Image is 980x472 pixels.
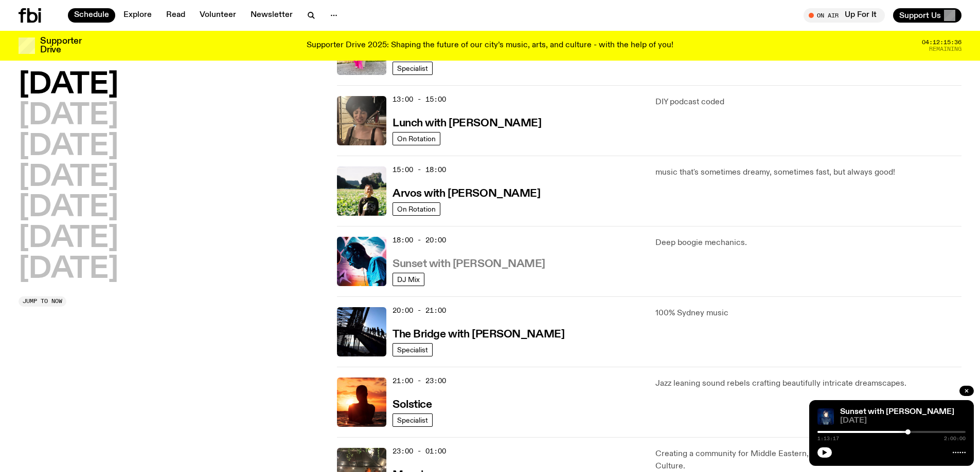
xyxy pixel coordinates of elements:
[397,64,428,72] span: Specialist
[393,235,446,245] span: 18:00 - 20:00
[19,102,118,130] button: [DATE]
[393,398,432,410] a: Solstice
[68,8,115,23] a: Schedule
[393,306,446,315] span: 20:00 - 21:00
[393,188,540,199] h3: Arvos with [PERSON_NAME]
[117,8,158,23] a: Explore
[19,194,118,222] button: [DATE]
[393,95,446,104] span: 13:00 - 15:00
[337,307,386,356] img: People climb Sydney's Harbour Bridge
[397,275,420,283] span: DJ Mix
[193,8,242,23] a: Volunteer
[393,273,424,286] a: DJ Mix
[393,400,432,410] h3: Solstice
[922,40,961,45] span: 04:12:15:36
[655,166,961,179] p: music that's sometimes dreamy, sometimes fast, but always good!
[337,166,386,216] img: Bri is smiling and wearing a black t-shirt. She is standing in front of a lush, green field. Ther...
[393,329,564,340] h3: The Bridge with [PERSON_NAME]
[40,37,81,54] h3: Supporter Drive
[655,237,961,249] p: Deep boogie mechanics.
[840,408,954,416] a: Sunset with [PERSON_NAME]
[393,116,541,129] a: Lunch with [PERSON_NAME]
[393,132,440,145] a: On Rotation
[393,376,446,386] span: 21:00 - 23:00
[804,8,885,23] button: On AirUp For It
[19,224,118,253] button: [DATE]
[393,259,545,270] h3: Sunset with [PERSON_NAME]
[393,62,433,75] a: Specialist
[393,202,440,216] a: On Rotation
[817,436,839,441] span: 1:13:17
[397,346,428,353] span: Specialist
[655,377,961,390] p: Jazz leaning sound rebels crafting beautifully intricate dreamscapes.
[19,255,118,284] button: [DATE]
[393,327,564,340] a: The Bridge with [PERSON_NAME]
[393,118,541,129] h3: Lunch with [PERSON_NAME]
[23,298,62,304] span: Jump to now
[393,446,446,456] span: 23:00 - 01:00
[19,71,118,100] button: [DATE]
[19,296,66,307] button: Jump to now
[397,416,428,424] span: Specialist
[337,377,386,427] img: A girl standing in the ocean as waist level, staring into the rise of the sun.
[393,257,545,270] a: Sunset with [PERSON_NAME]
[393,343,433,356] a: Specialist
[655,96,961,108] p: DIY podcast coded
[393,413,433,427] a: Specialist
[307,41,673,50] p: Supporter Drive 2025: Shaping the future of our city’s music, arts, and culture - with the help o...
[337,237,386,286] img: Simon Caldwell stands side on, looking downwards. He has headphones on. Behind him is a brightly ...
[929,46,961,52] span: Remaining
[244,8,299,23] a: Newsletter
[893,8,961,23] button: Support Us
[655,307,961,319] p: 100% Sydney music
[19,163,118,192] button: [DATE]
[397,205,436,213] span: On Rotation
[944,436,966,441] span: 2:00:00
[840,417,966,425] span: [DATE]
[160,8,191,23] a: Read
[393,186,540,199] a: Arvos with [PERSON_NAME]
[393,165,446,175] span: 15:00 - 18:00
[19,133,118,161] button: [DATE]
[899,11,941,20] span: Support Us
[397,135,436,142] span: On Rotation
